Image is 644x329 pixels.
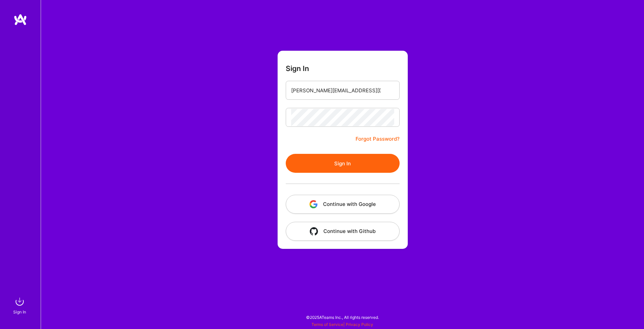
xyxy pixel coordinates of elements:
[356,135,400,143] a: Forgot Password?
[310,227,318,235] img: icon
[14,14,27,26] img: logo
[13,308,26,315] div: Sign In
[286,154,400,173] button: Sign In
[13,295,26,308] img: sign in
[311,322,373,327] span: |
[286,64,309,73] h3: Sign In
[286,222,400,241] button: Continue with Github
[41,309,644,326] div: © 2025 ATeams Inc., All rights reserved.
[309,200,318,208] img: icon
[14,295,26,315] a: sign inSign In
[286,195,400,214] button: Continue with Google
[311,322,343,327] a: Terms of Service
[291,82,394,99] input: Email...
[346,322,373,327] a: Privacy Policy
